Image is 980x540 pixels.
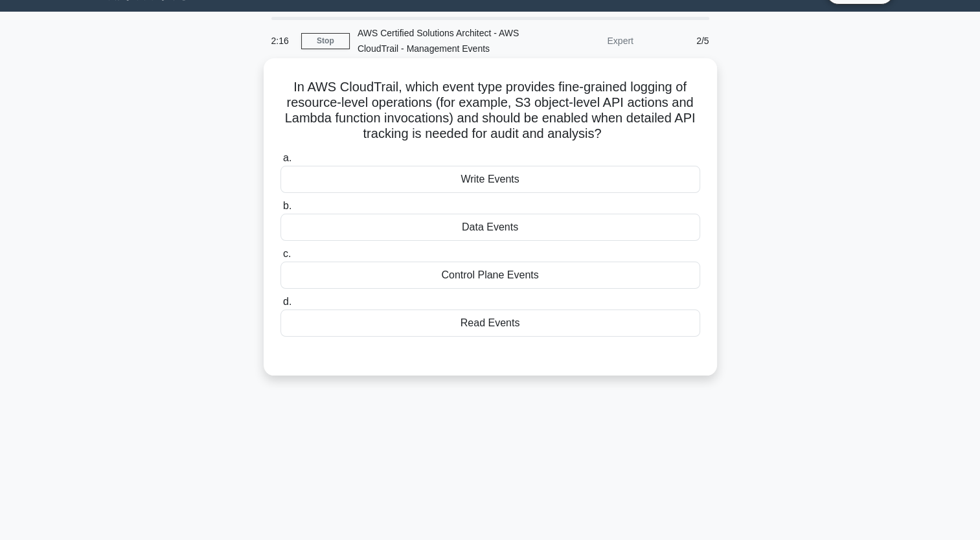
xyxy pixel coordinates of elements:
div: Read Events [280,309,700,337]
div: Control Plane Events [280,262,700,289]
span: a. [283,152,291,163]
a: Stop [301,33,350,49]
span: b. [283,200,291,211]
div: Data Events [280,214,700,241]
h5: In AWS CloudTrail, which event type provides fine-grained logging of resource-level operations (f... [279,79,701,142]
div: 2/5 [641,28,717,54]
span: c. [283,248,291,259]
div: AWS Certified Solutions Architect - AWS CloudTrail - Management Events [350,20,528,62]
div: Write Events [280,166,700,193]
div: Expert [528,28,641,54]
div: 2:16 [264,28,301,54]
span: d. [283,296,291,307]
